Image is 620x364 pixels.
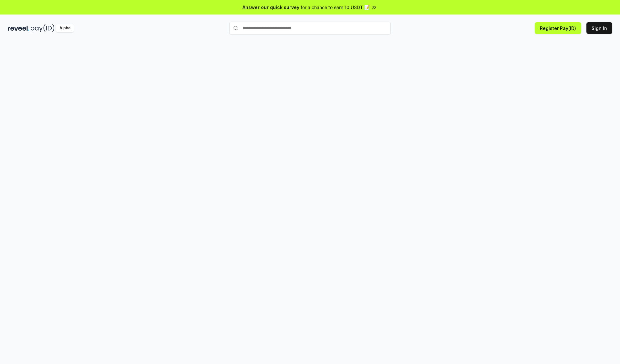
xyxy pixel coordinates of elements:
span: Answer our quick survey [243,4,299,11]
span: for a chance to earn 10 USDT 📝 [301,4,370,11]
div: Alpha [56,24,74,32]
button: Sign In [586,22,612,34]
img: pay_id [31,24,55,32]
img: reveel_dark [8,24,29,32]
button: Register Pay(ID) [535,22,581,34]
